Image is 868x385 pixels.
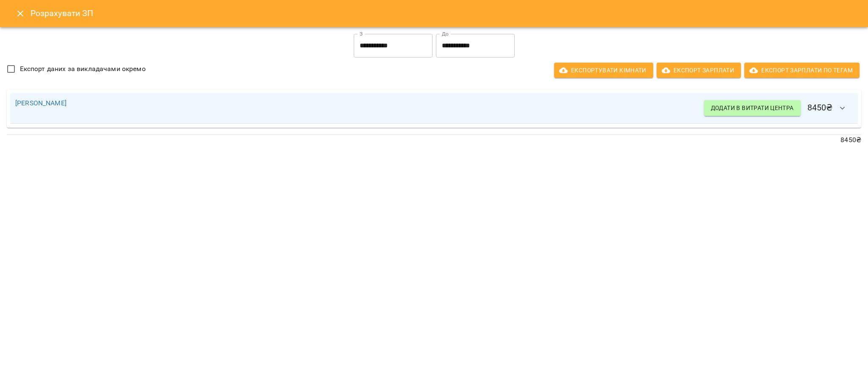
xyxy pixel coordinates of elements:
[711,103,794,113] span: Додати в витрати центра
[10,3,31,24] button: Close
[15,99,67,107] a: [PERSON_NAME]
[31,7,858,20] h6: Розрахувати ЗП
[704,98,853,118] h6: 8450 ₴
[20,64,146,74] span: Експорт даних за викладачами окремо
[657,63,741,78] button: Експорт Зарплати
[663,65,734,75] span: Експорт Зарплати
[7,135,861,145] p: 8450 ₴
[704,100,801,115] button: Додати в витрати центра
[561,65,646,75] span: Експортувати кімнати
[744,63,860,78] button: Експорт Зарплати по тегам
[751,65,853,75] span: Експорт Зарплати по тегам
[554,63,653,78] button: Експортувати кімнати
